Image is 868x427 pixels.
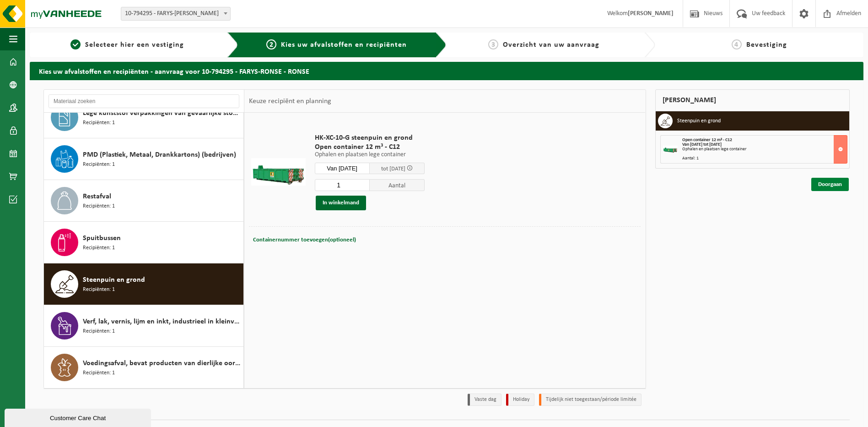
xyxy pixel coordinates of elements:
[5,407,153,427] iframe: chat widget
[468,394,501,406] li: Vaste dag
[244,90,336,113] div: Keuze recipiënt en planning
[70,39,81,49] span: 1
[83,160,115,169] span: Recipiënten: 1
[628,10,674,17] strong: [PERSON_NAME]
[539,394,642,406] li: Tijdelijk niet toegestaan/période limitée
[83,119,115,127] span: Recipiënten: 1
[121,7,230,20] span: 10-794295 - FARYS-RONSE - RONSE
[488,39,498,49] span: 3
[83,358,241,369] span: Voedingsafval, bevat producten van dierlijke oorsprong, onverpakt, categorie 3
[253,237,356,243] span: Containernummer toevoegen(optioneel)
[44,305,244,347] button: Verf, lak, vernis, lijm en inkt, industrieel in kleinverpakking Recipiënten: 1
[83,233,121,244] span: Spuitbussen
[121,7,231,21] span: 10-794295 - FARYS-RONSE - RONSE
[83,274,145,285] span: Steenpuin en grond
[83,149,236,160] span: PMD (Plastiek, Metaal, Drankkartons) (bedrijven)
[30,62,863,80] h2: Kies uw afvalstoffen en recipiënten - aanvraag voor 10-794295 - FARYS-RONSE - RONSE
[315,163,370,174] input: Selecteer datum
[83,108,241,119] span: Lege kunststof verpakkingen van gevaarlijke stoffen
[44,180,244,222] button: Restafval Recipiënten: 1
[44,97,244,138] button: Lege kunststof verpakkingen van gevaarlijke stoffen Recipiënten: 1
[83,244,115,252] span: Recipiënten: 1
[655,89,850,111] div: [PERSON_NAME]
[682,156,847,161] div: Aantal: 1
[266,39,276,49] span: 2
[682,137,732,142] span: Open container 12 m³ - C12
[315,142,425,152] span: Open container 12 m³ - C12
[503,41,599,49] span: Overzicht van uw aanvraag
[44,263,244,305] button: Steenpuin en grond Recipiënten: 1
[83,191,111,202] span: Restafval
[44,138,244,180] button: PMD (Plastiek, Metaal, Drankkartons) (bedrijven) Recipiënten: 1
[83,369,115,378] span: Recipiënten: 1
[83,316,241,327] span: Verf, lak, vernis, lijm en inkt, industrieel in kleinverpakking
[83,202,115,211] span: Recipiënten: 1
[746,41,787,49] span: Bevestiging
[732,39,742,49] span: 4
[83,327,115,336] span: Recipiënten: 1
[677,114,721,128] h3: Steenpuin en grond
[44,347,244,388] button: Voedingsafval, bevat producten van dierlijke oorsprong, onverpakt, categorie 3 Recipiënten: 1
[506,394,534,406] li: Holiday
[85,41,184,49] span: Selecteer hier een vestiging
[316,196,366,210] button: In winkelmand
[252,234,357,246] button: Containernummer toevoegen(optioneel)
[381,166,405,172] span: tot [DATE]
[811,178,849,191] a: Doorgaan
[315,152,425,158] p: Ophalen en plaatsen lege container
[44,222,244,263] button: Spuitbussen Recipiënten: 1
[682,142,722,147] strong: Van [DATE] tot [DATE]
[34,39,220,50] a: 1Selecteer hier een vestiging
[682,147,847,152] div: Ophalen en plaatsen lege container
[281,41,407,49] span: Kies uw afvalstoffen en recipiënten
[370,179,425,191] span: Aantal
[83,285,115,294] span: Recipiënten: 1
[315,133,425,142] span: HK-XC-10-G steenpuin en grond
[49,94,239,108] input: Materiaal zoeken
